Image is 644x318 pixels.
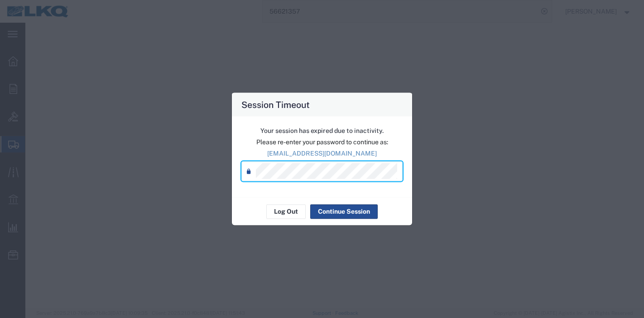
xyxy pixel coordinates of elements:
[241,126,403,135] p: Your session has expired due to inactivity.
[241,98,310,111] h4: Session Timeout
[241,148,403,158] p: [EMAIL_ADDRESS][DOMAIN_NAME]
[310,204,378,219] button: Continue Session
[241,137,403,147] p: Please re-enter your password to continue as:
[266,204,306,219] button: Log Out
